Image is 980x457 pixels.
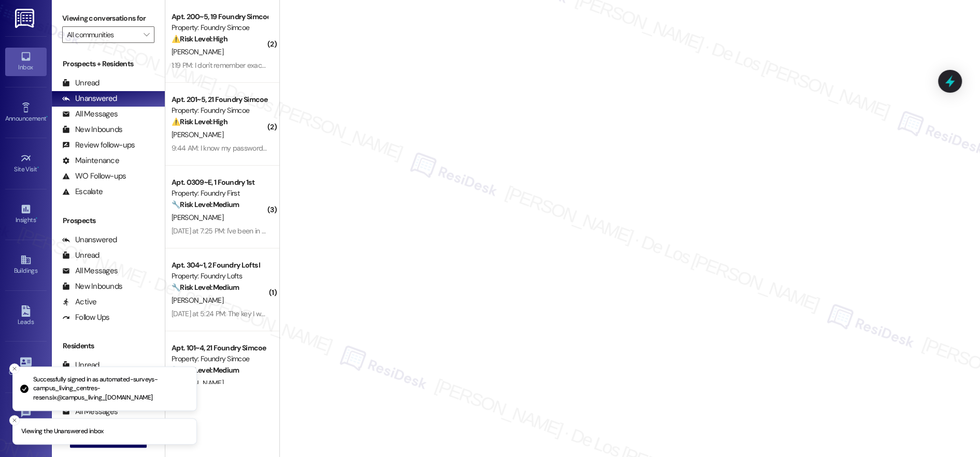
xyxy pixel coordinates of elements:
[172,188,267,199] div: Property: Foundry First
[172,117,228,126] strong: ⚠️ Risk Level: High
[62,281,122,292] div: New Inbounds
[5,251,47,279] a: Buildings
[62,155,119,166] div: Maintenance
[172,260,267,271] div: Apt. 304~1, 2 Foundry Lofts I
[52,215,165,226] div: Prospects
[172,283,239,292] strong: 🔧 Risk Level: Medium
[37,164,39,171] span: •
[172,296,223,305] span: [PERSON_NAME]
[172,353,267,364] div: Property: Foundry Simcoe
[62,140,135,151] div: Review follow-ups
[172,309,673,318] div: [DATE] at 5:24 PM: The key I was given wasn't the right key for the unit front main entrance, but...
[62,78,100,89] div: Unread
[5,404,47,432] a: Templates •
[15,9,36,28] img: ResiDesk Logo
[172,22,267,33] div: Property: Foundry Simcoe
[172,11,267,22] div: Apt. 200~5, 19 Foundry Simcoe
[172,200,239,209] strong: 🔧 Risk Level: Medium
[5,353,47,381] a: Guest Cards
[172,94,267,105] div: Apt. 201~5, 21 Foundry Simcoe
[33,375,188,403] p: Successfully signed in as automated-surveys-campus_living_centres-resen.six@campus_living_[DOMAIN...
[172,271,267,282] div: Property: Foundry Lofts
[172,365,239,375] strong: 🔧 Risk Level: Medium
[172,378,223,388] span: [PERSON_NAME]
[62,250,100,261] div: Unread
[62,266,118,276] div: All Messages
[9,363,20,374] button: Close toast
[172,130,223,139] span: [PERSON_NAME]
[62,312,110,323] div: Follow Ups
[62,109,118,120] div: All Messages
[172,343,267,353] div: Apt. 101~4, 21 Foundry Simcoe
[172,34,228,43] strong: ⚠️ Risk Level: High
[5,150,47,178] a: Site Visit •
[172,143,333,153] div: 9:44 AM: I know my password I just couldn't find a link
[52,341,165,351] div: Residents
[62,93,117,104] div: Unanswered
[172,47,223,56] span: [PERSON_NAME]
[172,226,877,235] div: [DATE] at 7:25 PM: I've been in contact with them! They're sending a technician [DATE] I believe ...
[62,124,122,135] div: New Inbounds
[62,171,126,182] div: WO Follow-ups
[36,215,37,222] span: •
[144,31,149,39] i: 
[46,113,48,121] span: •
[62,234,117,245] div: Unanswered
[172,105,267,116] div: Property: Foundry Simcoe
[172,213,223,222] span: [PERSON_NAME]
[67,26,138,43] input: All communities
[5,48,47,76] a: Inbox
[5,200,47,228] a: Insights •
[62,186,103,197] div: Escalate
[5,302,47,330] a: Leads
[172,177,267,188] div: Apt. 0309~E, 1 Foundry 1st
[52,58,165,69] div: Prospects + Residents
[62,297,97,307] div: Active
[62,10,154,26] label: Viewing conversations for
[9,415,20,425] button: Close toast
[21,427,104,436] p: Viewing the Unanswered inbox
